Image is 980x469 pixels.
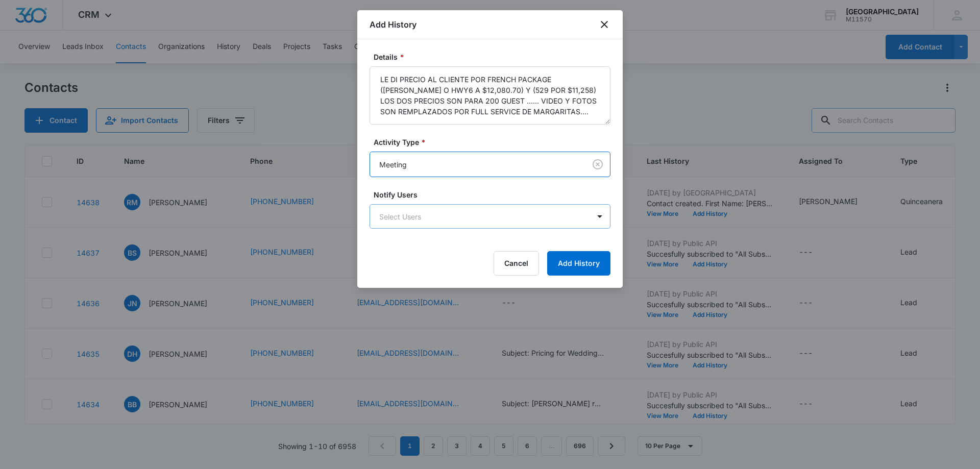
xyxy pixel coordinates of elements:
button: Add History [547,251,610,276]
button: Clear [590,156,606,172]
label: Notify Users [374,189,615,200]
button: Cancel [494,251,539,276]
button: close [598,18,610,31]
label: Activity Type [374,137,615,147]
label: Details [374,52,615,62]
h1: Add History [370,18,416,31]
textarea: LE DI PRECIO AL CLIENTE POR FRENCH PACKAGE ([PERSON_NAME] O HWY6 A $12,080.70) Y (529 POR $11,258... [370,66,610,125]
